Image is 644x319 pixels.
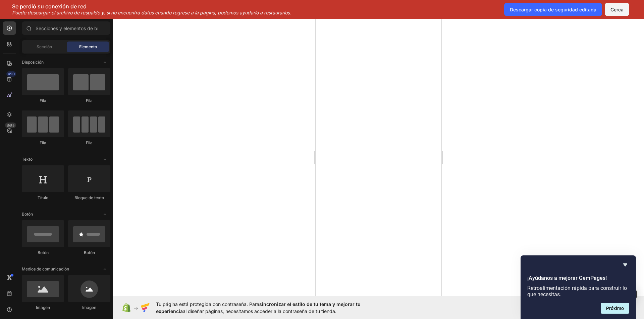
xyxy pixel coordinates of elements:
[40,140,46,145] font: Fila
[36,305,50,310] font: Imagen
[40,98,46,103] font: Fila
[183,308,336,314] font: al diseñar páginas, necesitamos acceder a la contraseña de tu tienda.
[37,44,52,49] font: Sección
[610,7,624,12] font: Cerca
[100,57,110,68] span: Abrir palanca
[86,140,93,145] font: Fila
[606,306,624,311] font: Próximo
[12,3,87,10] font: Se perdió su conexión de red
[8,72,15,76] font: 450
[527,275,607,281] font: ¡Ayúdanos a mejorar GemPages!
[510,7,596,12] font: Descargar copia de seguridad editada
[601,303,629,314] button: Siguiente pregunta
[156,301,259,307] font: Tu página está protegida con contraseña. Para
[38,195,48,200] font: Título
[605,3,629,16] button: Cerca
[74,195,104,200] font: Bloque de texto
[621,261,629,269] button: Ocultar encuesta
[22,21,110,35] input: Secciones y elementos de búsqueda
[7,123,14,128] font: Beta
[82,305,96,310] font: Imagen
[22,212,33,217] font: Botón
[79,44,97,49] font: Elemento
[100,209,110,220] span: Abrir palanca
[86,98,93,103] font: Fila
[100,264,110,274] span: Abrir palanca
[100,154,110,165] span: Abrir palanca
[316,19,441,296] iframe: Área de diseño
[527,274,629,282] h2: ¡Ayúdanos a mejorar GemPages!
[527,285,627,298] font: Retroalimentación rápida para construir lo que necesitas.
[527,261,629,314] div: ¡Ayúdanos a mejorar GemPages!
[22,266,69,271] font: Medios de comunicación
[84,250,95,255] font: Botón
[12,10,291,15] font: Puede descargar el archivo de respaldo y, si no encuentra datos cuando regrese a la página, podem...
[22,157,33,162] font: Texto
[38,250,49,255] font: Botón
[22,60,44,65] font: Disposición
[504,3,602,16] button: Descargar copia de seguridad editada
